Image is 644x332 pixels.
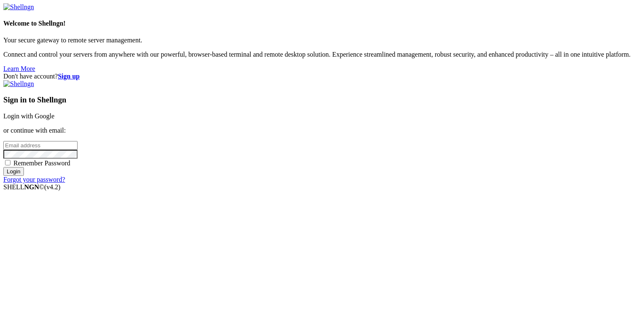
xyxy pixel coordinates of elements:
div: Don't have account? [3,73,641,80]
span: Remember Password [13,159,70,167]
p: Your secure gateway to remote server management. [3,37,641,44]
span: 4.2.0 [44,183,61,191]
h4: Welcome to Shellngn! [3,20,641,27]
a: Forgot your password? [3,176,65,183]
h3: Sign in to Shellngn [3,95,641,105]
p: Connect and control your servers from anywhere with our powerful, browser-based terminal and remo... [3,51,641,58]
input: Email address [3,141,78,150]
a: Login with Google [3,112,55,120]
a: Learn More [3,65,35,72]
img: Shellngn [3,80,34,88]
input: Login [3,167,24,176]
img: Shellngn [3,3,34,11]
a: Sign up [58,73,80,80]
b: NGN [24,183,39,191]
span: SHELL © [3,183,60,191]
input: Remember Password [5,160,10,165]
p: or continue with email: [3,127,641,134]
